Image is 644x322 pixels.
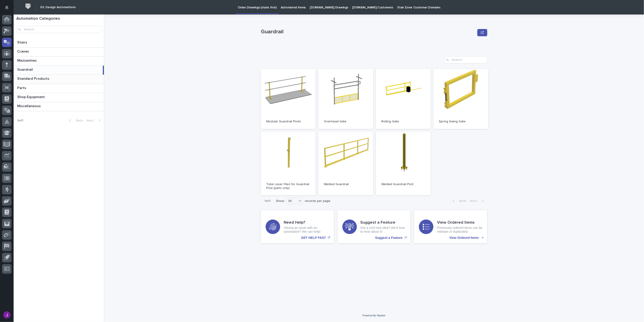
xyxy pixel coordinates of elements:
a: MiscellaneousMiscellaneous [14,102,104,111]
div: Notifications [6,5,12,13]
p: GET HELP FAST [301,236,326,240]
p: Cranes [17,48,30,54]
button: Back [449,199,468,203]
input: Search [16,26,101,33]
button: Notifications [2,3,12,12]
p: Spring Swing Gate [439,120,483,123]
p: Miscellaneous [17,103,42,108]
p: Standard Products [17,76,50,81]
a: Standard ProductsStandard Products [14,75,104,84]
p: Welded Guardrail Post [381,182,425,186]
a: PartsParts [14,84,104,93]
button: Next [85,119,104,123]
h3: Need Help? [284,220,329,225]
a: Modular Guardrail Posts [261,69,316,129]
a: GuardrailGuardrail [14,66,104,75]
p: Mezzanines [17,58,38,63]
h1: Automation Categories [16,16,101,21]
span: Back [457,199,466,203]
p: Stairs [17,39,28,45]
a: Shop EquipmentShop Equipment [14,93,104,102]
p: Having an issue with an automation? We can help! [284,226,329,234]
p: View Ordered Items [449,236,479,240]
p: Shop Equipment [17,94,46,99]
h3: Suggest a Feature [360,220,406,225]
p: Parts [17,85,27,90]
a: Welded Guardrail Post [376,132,431,196]
p: Modular Guardrail Posts [266,120,310,123]
button: users-avatar [2,310,12,320]
p: Suggest a Feature [375,236,402,240]
p: Got a cool new idea? We'd love to hear about it! [360,226,406,234]
p: Welded Guardrail [324,182,368,186]
h3: View Ordered Items [437,220,483,225]
span: Next [87,119,96,122]
a: StairsStairs [14,39,104,48]
a: Welded Guardrail [318,132,373,196]
a: View Ordered Items [414,210,487,243]
p: Rolling Gate [381,120,425,123]
a: Overhead Gate [318,69,373,129]
h2: 03. Design Automations [40,5,76,9]
span: Next [470,199,480,203]
div: 36 [286,199,297,203]
p: 1 of 1 [261,196,274,207]
p: records per page [305,199,330,203]
p: Overhead Gate [324,120,368,123]
a: CranesCranes [14,48,104,57]
button: Back [66,119,85,123]
a: GET HELP FAST [261,210,334,243]
a: Rolling Gate [376,69,431,129]
a: Suggest a Feature [338,210,411,243]
a: Tube Laser Files for Guardrail Post (parts only) [261,132,316,196]
p: Show [276,199,284,203]
p: Previously ordered items can be redrawn or duplicated. [437,226,483,234]
a: Powered By Stacker [363,314,385,317]
p: Tube Laser Files for Guardrail Post (parts only) [266,182,310,190]
p: 1 of 1 [14,115,27,126]
span: Back [73,119,83,122]
a: Spring Swing Gate [433,69,488,129]
button: Next [468,199,487,203]
input: Search [444,56,487,63]
img: Workspace Logo [24,2,32,10]
p: Guardrail [261,29,476,35]
a: MezzaninesMezzanines [14,57,104,66]
p: Guardrail [17,67,34,72]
